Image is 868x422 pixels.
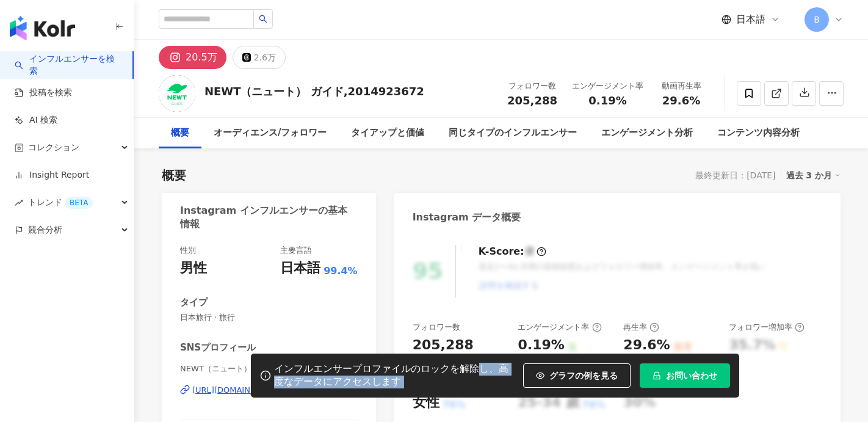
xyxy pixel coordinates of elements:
[324,264,358,278] span: 99.4%
[186,49,217,66] div: 20.5万
[786,167,841,183] div: 過去 3 か月
[15,169,89,181] a: Insight Report
[180,341,256,354] div: SNSプロフィール
[171,126,189,140] div: 概要
[653,371,661,380] span: lock
[518,336,564,355] div: 0.19%
[28,134,79,161] span: コレクション
[280,259,320,278] div: 日本語
[180,312,358,323] span: 日本旅行 · 旅行
[15,114,57,126] a: AI 検索
[15,87,72,99] a: 投稿を検索
[274,363,517,388] div: インフルエンサープロファイルのロックを解除し、高度なデータにアクセスします
[214,126,327,140] div: オーディエンス/フォロワー
[729,322,805,333] div: フォロワー増加率
[572,80,643,92] div: エンゲージメント率
[28,216,62,244] span: 競合分析
[413,336,474,355] div: 205,288
[623,322,659,333] div: 再生率
[601,126,693,140] div: エンゲージメント分析
[413,393,439,412] div: 女性
[351,126,424,140] div: タイアップと価値
[15,53,123,77] a: searchインフルエンサーを検索
[695,170,775,180] div: 最終更新日：[DATE]
[623,336,670,355] div: 29.6%
[413,211,521,224] div: Instagram データ概要
[507,80,557,92] div: フォロワー数
[449,126,577,140] div: 同じタイプのインフルエンサー
[159,46,226,69] button: 20.5万
[28,189,93,216] span: トレンド
[204,84,424,99] div: NEWT（ニュート） ガイド,2014923672
[814,13,820,26] span: B
[666,371,717,380] span: お問い合わせ
[233,46,286,69] button: 2.6万
[717,126,800,140] div: コンテンツ内容分析
[507,94,557,107] span: 205,288
[588,95,626,107] span: 0.19%
[662,95,700,107] span: 29.6%
[10,16,75,40] img: logo
[640,363,730,388] button: お問い合わせ
[413,322,460,333] div: フォロワー数
[549,371,618,380] span: グラフの例を見る
[259,15,267,23] span: search
[479,245,546,258] div: K-Score :
[162,167,186,184] div: 概要
[65,197,93,209] div: BETA
[254,49,276,66] div: 2.6万
[180,259,207,278] div: 男性
[180,245,196,256] div: 性別
[658,80,704,92] div: 動画再生率
[159,75,195,112] img: KOL Avatar
[280,245,312,256] div: 主要言語
[523,363,631,388] button: グラフの例を見る
[736,13,765,26] span: 日本語
[518,322,601,333] div: エンゲージメント率
[180,204,352,231] div: Instagram インフルエンサーの基本情報
[180,296,208,309] div: タイプ
[15,198,23,207] span: rise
